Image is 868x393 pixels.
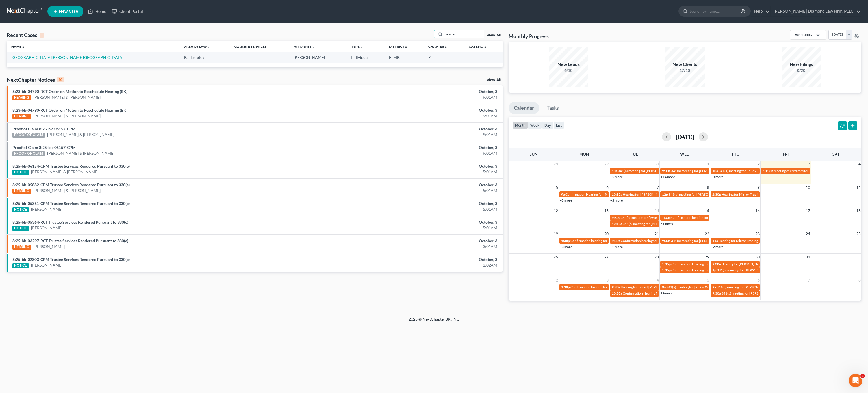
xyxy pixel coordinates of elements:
[654,161,659,167] span: 30
[717,268,771,272] span: 341(a) meeting for [PERSON_NAME]
[360,45,363,49] i: unfold_more
[856,230,861,237] span: 25
[184,44,210,49] a: Area of Lawunfold_more
[339,94,497,100] div: 9:01AM
[389,44,408,49] a: Districtunfold_more
[347,52,385,62] td: Individual
[549,61,588,68] div: New Leads
[12,151,45,156] div: PROOF OF CLAIM
[805,254,811,260] span: 31
[12,95,31,100] div: HEARING
[623,222,677,226] span: 341(a) meeting for [PERSON_NAME]
[755,230,760,237] span: 23
[542,121,554,129] button: day
[719,239,793,243] span: Hearing for Mirror Trading International (PTY) Ltd.
[11,44,25,49] a: Nameunfold_more
[671,215,735,220] span: Confirmation hearing for [PERSON_NAME]
[33,188,101,193] a: [PERSON_NAME] & [PERSON_NAME]
[832,152,839,156] span: Sat
[665,68,705,73] div: 17/10
[12,133,45,138] div: PROOF OF CLAIM
[553,161,559,167] span: 28
[618,169,672,173] span: 341(a) meeting for [PERSON_NAME]
[444,30,484,38] input: Search by name...
[666,285,721,289] span: 341(a) meeting for [PERSON_NAME]
[12,145,76,150] a: Proof of Claim 8:25-bk-06157-CPM
[33,244,65,249] a: [PERSON_NAME]
[610,245,623,249] a: +2 more
[579,152,589,156] span: Mon
[706,184,710,191] span: 8
[12,126,76,131] a: Proof of Claim 8:25-bk-06157-CPM
[7,32,44,38] div: Recent Cases
[21,45,25,49] i: unfold_more
[339,225,497,231] div: 5:01AM
[704,230,710,237] span: 22
[712,285,716,289] span: 9a
[676,134,694,140] h2: [DATE]
[339,113,497,119] div: 9:01AM
[610,175,623,179] a: +2 more
[339,238,497,244] div: October, 3
[109,6,146,16] a: Client Portal
[712,268,716,272] span: 1p
[662,215,671,220] span: 1:30p
[755,207,760,214] span: 16
[782,68,821,73] div: 0/20
[560,198,572,202] a: +5 more
[711,175,723,179] a: +3 more
[339,126,497,132] div: October, 3
[33,113,101,119] a: [PERSON_NAME] & [PERSON_NAME]
[31,262,62,268] a: [PERSON_NAME]
[33,94,101,100] a: [PERSON_NAME] & [PERSON_NAME]
[339,150,497,156] div: 9:01AM
[47,132,114,137] a: [PERSON_NAME] & [PERSON_NAME]
[12,189,31,194] div: HEARING
[509,33,549,40] h3: Monthly Progress
[339,132,497,137] div: 9:01AM
[612,215,620,220] span: 9:30a
[751,6,770,16] a: Help
[7,76,64,83] div: NextChapter Notices
[12,220,128,224] a: 8:25-bk-05364-RCT Trustee Services Rendered Pursuant to 330(e)
[654,230,659,237] span: 21
[561,285,570,289] span: 1:30p
[31,225,62,231] a: [PERSON_NAME]
[671,262,770,266] span: Confirmation Hearing for [PERSON_NAME] III & [PERSON_NAME]
[771,6,861,16] a: [PERSON_NAME] Diamond Law Firm, PLLC
[604,161,609,167] span: 29
[662,262,671,266] span: 1:35p
[31,206,62,212] a: [PERSON_NAME]
[339,244,497,249] div: 3:01AM
[12,263,29,268] div: NOTICE
[530,152,538,156] span: Sun
[12,89,127,94] a: 8:23-bk-04790-RCT Order on Motion to Reschedule Hearing (BK)
[339,219,497,225] div: October, 3
[604,207,609,214] span: 13
[12,164,130,169] a: 8:25-bk-06154-CPM Trustee Services Rendered Pursuant to 330(e)
[719,169,773,173] span: 341(a) meeting for [PERSON_NAME]
[782,61,821,68] div: New Filings
[553,254,559,260] span: 26
[612,239,620,243] span: 9:30a
[565,192,630,196] span: Confirmation Hearing for [PERSON_NAME]
[12,182,130,187] a: 8:25-bk-05882-CPM Trustee Services Rendered Pursuant to 330(e)
[795,32,812,37] div: Bankruptcy
[856,184,861,191] span: 11
[339,163,497,169] div: October, 3
[858,254,861,260] span: 1
[774,169,836,173] span: meeting of creditors for [PERSON_NAME]
[755,254,760,260] span: 30
[712,239,718,243] span: 11a
[805,207,811,214] span: 17
[273,316,595,327] div: 2025 © NextChapterBK, INC
[662,239,670,243] span: 9:30a
[339,262,497,268] div: 2:02AM
[230,41,289,52] th: Claims & Services
[289,52,347,62] td: [PERSON_NAME]
[631,152,638,156] span: Tue
[179,52,230,62] td: Bankruptcy
[612,169,617,173] span: 10a
[12,245,31,250] div: HEARING
[717,285,771,289] span: 341(a) meeting for [PERSON_NAME]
